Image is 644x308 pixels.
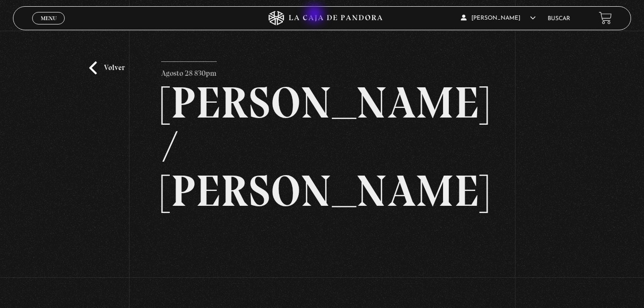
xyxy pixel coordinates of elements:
[161,81,482,213] h2: [PERSON_NAME] / [PERSON_NAME]
[161,61,217,81] p: Agosto 28 830pm
[548,16,570,22] a: Buscar
[37,24,60,30] span: Cerrar
[461,15,536,21] span: [PERSON_NAME]
[89,61,125,74] a: Volver
[599,12,612,24] a: View your shopping cart
[41,15,57,21] span: Menu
